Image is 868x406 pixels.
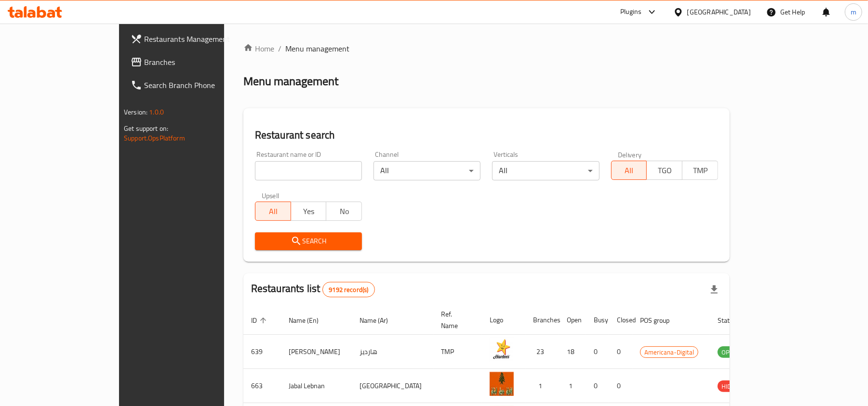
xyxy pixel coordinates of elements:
img: Jabal Lebnan [490,372,514,396]
a: Restaurants Management [123,27,264,51]
li: / [278,43,281,54]
span: TGO [651,164,679,178]
td: [GEOGRAPHIC_DATA] [352,369,433,403]
span: Search Branch Phone [144,79,256,91]
button: All [611,161,647,180]
button: TMP [682,161,718,180]
h2: Menu management [243,74,338,89]
button: Yes [291,202,327,221]
input: Search for restaurant name or ID.. [255,161,362,180]
span: Americana-Digital [641,347,698,358]
button: All [255,202,291,221]
span: OPEN [718,347,741,358]
div: All [492,161,599,180]
span: All [259,204,287,218]
a: Branches [123,51,264,74]
td: 0 [586,369,609,403]
span: TMP [686,164,714,178]
span: Menu management [285,43,349,54]
span: Ref. Name [441,308,470,331]
span: ID [251,315,269,326]
label: Delivery [618,151,642,158]
span: Restaurants Management [144,33,256,45]
a: Support.OpsPlatform [124,132,185,144]
span: Status [718,315,749,326]
td: [PERSON_NAME] [281,335,352,369]
td: 1 [525,369,559,403]
th: Busy [586,305,609,335]
button: TGO [646,161,682,180]
label: Upsell [262,192,280,199]
div: HIDDEN [718,381,747,392]
th: Open [559,305,586,335]
span: Version: [124,106,147,118]
th: Logo [482,305,525,335]
th: Closed [609,305,632,335]
span: Name (En) [289,315,331,326]
th: Branches [525,305,559,335]
span: Get support on: [124,122,168,135]
td: Jabal Lebnan [281,369,352,403]
span: Yes [295,204,323,218]
span: HIDDEN [718,381,747,392]
span: Name (Ar) [360,315,401,326]
td: 0 [609,335,632,369]
img: Hardee's [490,338,514,362]
nav: breadcrumb [243,43,730,54]
td: هارديز [352,335,433,369]
span: m [851,7,856,17]
td: 1 [559,369,586,403]
td: 23 [525,335,559,369]
span: All [615,164,643,178]
h2: Restaurants list [251,281,375,297]
span: Branches [144,56,256,68]
button: No [326,202,362,221]
button: Search [255,232,362,250]
div: Plugins [620,6,641,18]
span: No [330,204,358,218]
div: All [374,161,481,180]
span: 1.0.0 [149,106,164,118]
a: Search Branch Phone [123,74,264,97]
span: Search [263,235,354,247]
td: 18 [559,335,586,369]
span: POS group [640,315,682,326]
td: 0 [609,369,632,403]
span: 9192 record(s) [323,285,374,294]
td: TMP [433,335,482,369]
td: 0 [586,335,609,369]
div: Export file [703,278,726,301]
div: [GEOGRAPHIC_DATA] [687,7,751,17]
h2: Restaurant search [255,128,718,142]
div: Total records count [322,282,374,297]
